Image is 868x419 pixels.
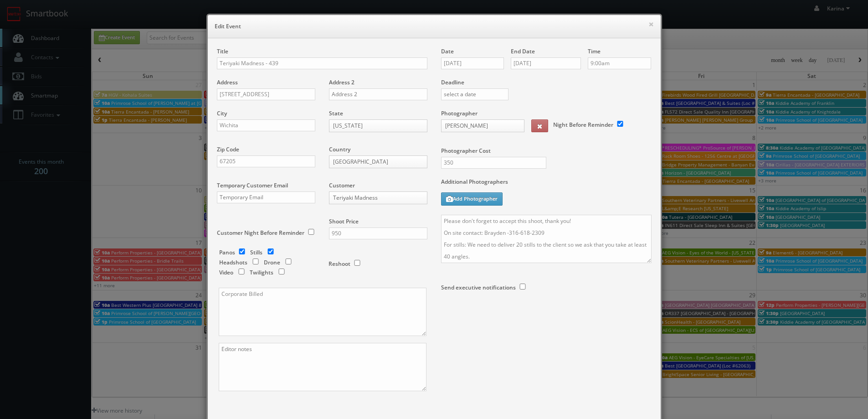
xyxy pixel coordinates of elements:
button: Add Photographer [441,192,503,206]
label: City [217,109,227,117]
label: Time [588,47,601,55]
button: × [648,21,654,27]
h6: Edit Event [215,22,654,31]
input: City [217,119,315,131]
label: Country [329,145,350,153]
label: Title [217,47,228,55]
a: [PERSON_NAME] [441,119,524,132]
label: Reshoot [329,260,350,268]
label: Date [441,47,454,55]
a: [US_STATE] [329,119,427,132]
input: Zip Code [217,155,315,167]
input: Select a date [511,57,581,69]
label: Panos [219,248,235,256]
input: select a date [441,88,509,100]
label: Customer Night Before Reminder [217,229,304,237]
input: Address 2 [329,88,427,100]
label: Photographer [441,109,478,117]
input: Photographer Cost [441,157,546,169]
label: Video [219,269,233,276]
label: Night Before Reminder [553,121,613,129]
span: [PERSON_NAME] [445,120,512,132]
label: Twilights [250,269,273,276]
span: [GEOGRAPHIC_DATA] [333,156,415,168]
label: Headshots [219,259,247,266]
label: Temporary Customer Email [217,181,288,189]
a: Teriyaki Madness [329,191,427,204]
label: Additional Photographers [441,178,652,190]
input: Title [217,57,427,69]
label: End Date [511,47,535,55]
a: [GEOGRAPHIC_DATA] [329,155,427,168]
input: Address [217,88,315,100]
label: Photographer Cost [434,147,658,155]
label: Shoot Price [329,217,359,225]
label: Address 2 [329,78,354,86]
input: Select a date [441,57,504,69]
input: Temporary Email [217,191,315,203]
label: Customer [329,181,355,189]
label: Drone [264,259,280,266]
label: Deadline [434,78,658,86]
input: Shoot Price [329,228,427,239]
label: Zip Code [217,145,239,153]
label: Stills [250,248,262,256]
label: Address [217,78,238,86]
label: State [329,109,343,117]
span: [US_STATE] [333,120,415,132]
span: Teriyaki Madness [333,192,415,204]
label: Send executive notifications [441,284,516,291]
